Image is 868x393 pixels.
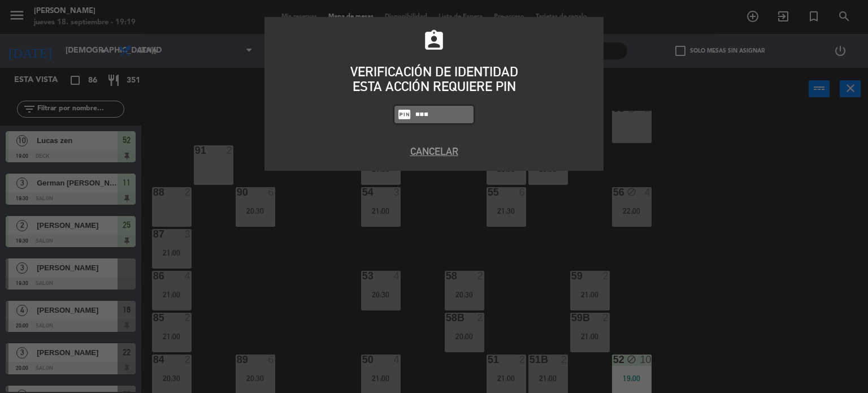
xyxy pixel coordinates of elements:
[422,29,446,53] i: assignment_ind
[273,79,595,94] div: ESTA ACCIÓN REQUIERE PIN
[414,108,471,121] input: 1234
[273,64,595,79] div: VERIFICACIÓN DE IDENTIDAD
[273,144,595,159] button: Cancelar
[397,107,411,122] i: fiber_pin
